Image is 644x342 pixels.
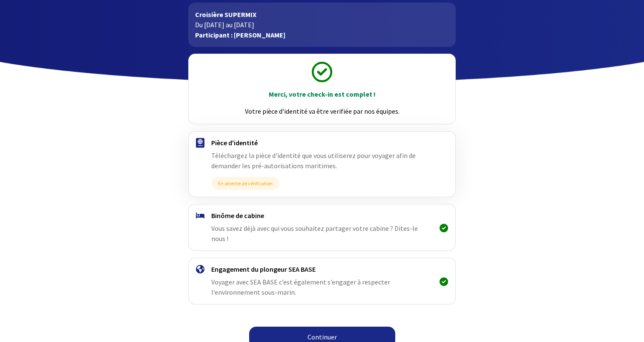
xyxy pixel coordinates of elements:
span: Vous savez déjà avec qui vous souhaitez partager votre cabine ? Dites-le nous ! [211,224,418,243]
p: Du [DATE] au [DATE] [195,20,448,30]
span: Téléchargez la pièce d'identité que vous utiliserez pour voyager afin de demander les pré-autoris... [211,151,416,170]
p: Participant : [PERSON_NAME] [195,30,448,40]
span: Voyager avec SEA BASE c’est également s’engager à respecter l’environnement sous-marin. [211,278,390,296]
h4: Pièce d'identité [211,138,432,147]
img: binome.svg [196,213,204,218]
span: En attente de vérification [211,177,279,190]
p: Merci, votre check-in est complet ! [196,89,447,99]
img: engagement.svg [196,265,204,273]
h4: Engagement du plongeur SEA BASE [211,265,432,273]
p: Croisière SUPERMIX [195,9,448,20]
h4: Binôme de cabine [211,211,432,220]
img: passport.svg [196,138,204,148]
p: Votre pièce d’identité va être verifiée par nos équipes. [196,106,447,116]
